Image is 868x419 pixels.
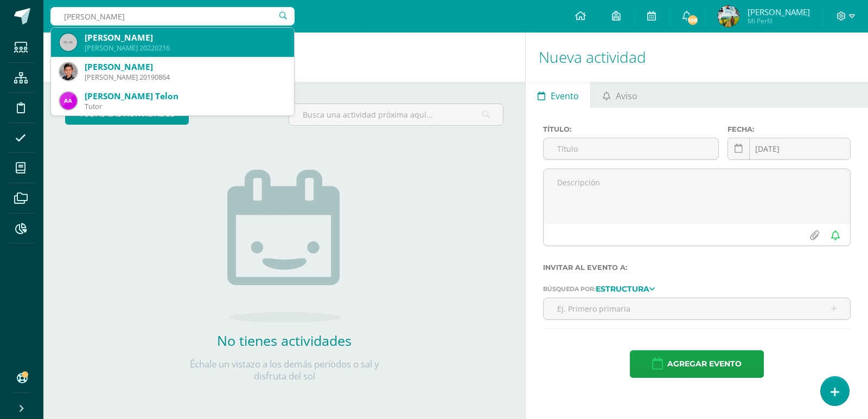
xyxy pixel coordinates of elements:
[591,82,649,108] a: Aviso
[85,91,285,102] div: [PERSON_NAME] Telon
[551,83,579,109] span: Evento
[718,5,739,27] img: 68dc05d322f312bf24d9602efa4c3a00.png
[544,298,850,319] input: Ej. Primero primaria
[616,83,637,109] span: Aviso
[60,92,77,109] img: eb7b18bfc88a44b09ef7a960a945dd48.png
[85,73,285,82] div: [PERSON_NAME] 20190864
[543,263,851,272] label: Invitar al evento a:
[630,350,764,378] button: Agregar evento
[60,34,77,51] img: 45x45
[687,14,699,26] span: 108
[728,138,850,159] input: Fecha de entrega
[748,16,810,25] span: Mi Perfil
[539,33,855,82] h1: Nueva actividad
[526,82,590,108] a: Evento
[543,285,596,293] span: Búsqueda por:
[544,138,718,159] input: Título
[176,358,393,382] p: Échale un vistazo a los demás períodos o sal y disfruta del sol
[85,61,285,73] div: [PERSON_NAME]
[60,63,77,80] img: 305ae622b8768be6b0693b1eddbc238b.png
[176,331,393,350] h2: No tienes actividades
[85,43,285,53] div: [PERSON_NAME] 20220216
[85,102,285,111] div: Tutor
[727,125,851,133] label: Fecha:
[667,351,742,377] span: Agregar evento
[227,170,341,323] img: no_activities.png
[543,125,719,133] label: Título:
[748,7,810,17] span: [PERSON_NAME]
[85,32,285,43] div: [PERSON_NAME]
[596,285,655,292] a: Estructura
[289,104,503,125] input: Busca una actividad próxima aquí...
[596,284,649,294] strong: Estructura
[50,7,295,25] input: Busca un usuario...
